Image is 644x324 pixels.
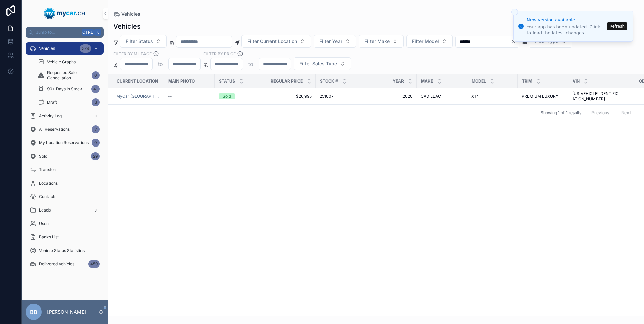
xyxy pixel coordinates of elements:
span: Vehicle Status Statistics [39,248,85,253]
a: MyCar [GEOGRAPHIC_DATA] [116,94,160,99]
a: Sold [219,93,261,99]
span: BB [30,308,37,316]
span: Jump to... [36,30,79,35]
a: Users [26,218,104,230]
span: Delivered Vehicles [39,261,74,267]
a: -- [168,94,211,99]
span: Draft [47,100,57,105]
span: Requested Sale Cancellation [47,70,89,81]
span: CADILLAC [421,94,441,99]
h1: Vehicles [113,22,141,31]
span: Activity Log [39,113,62,119]
span: Sold [39,154,47,159]
button: Select Button [314,35,356,48]
span: PREMIUM LUXURY [522,94,558,99]
p: [PERSON_NAME] [47,309,86,315]
span: Trim [522,78,532,84]
div: scrollable content [22,38,108,279]
a: 251007 [320,94,362,99]
button: Select Button [294,57,351,70]
label: Filter By Mileage [113,51,152,57]
a: Transfers [26,164,104,176]
span: VIN [573,78,580,84]
a: Vehicles [113,11,140,18]
label: FILTER BY PRICE [203,51,236,57]
span: Year [393,78,404,84]
span: 90+ Days In Stock [47,86,82,92]
button: Refresh [607,22,627,30]
p: to [248,60,253,68]
span: All Reservations [39,127,70,132]
span: Ctrl [82,29,94,36]
span: Locations [39,181,58,186]
a: Vehicle Status Statistics [26,245,104,257]
a: My Location Reservations0 [26,137,104,149]
span: Current Location [117,78,158,84]
div: Sold [223,93,231,99]
span: My Location Reservations [39,140,89,145]
span: Filter Current Location [247,38,297,45]
div: 459 [88,260,100,268]
span: Contacts [39,194,56,199]
span: Showing 1 of 1 results [541,110,581,116]
span: Filter Status [126,38,153,45]
a: Locations [26,177,104,189]
div: Your app has been updated. Click to load the latest changes [527,24,605,36]
span: Users [39,221,50,226]
div: 329 [80,44,91,53]
div: 29 [91,152,100,160]
span: 251007 [320,94,334,99]
span: Vehicles [39,46,55,51]
button: Clear [511,39,519,44]
a: CADILLAC [421,94,463,99]
a: PREMIUM LUXURY [522,94,564,99]
span: Main Photo [168,78,195,84]
a: Activity Log [26,110,104,122]
button: Select Button [406,35,453,48]
span: Vehicles [121,11,140,18]
span: Transfers [39,167,57,172]
button: Select Button [241,35,311,48]
span: Banks List [39,234,59,240]
span: Leads [39,207,51,213]
a: Sold29 [26,150,104,162]
a: Delivered Vehicles459 [26,258,104,270]
button: Jump to...CtrlK [26,27,104,38]
div: 0 [92,139,100,147]
div: New version available [527,17,605,23]
span: Model [472,78,486,84]
span: -- [168,94,172,99]
a: Leads [26,204,104,216]
img: App logo [44,8,85,19]
p: to [158,60,163,68]
span: Status [219,78,235,84]
span: Filter Sales Type [299,60,337,67]
a: Draft3 [34,96,104,108]
span: Vehicle Graphs [47,59,76,65]
a: Requested Sale Cancellation0 [34,69,104,82]
a: Vehicle Graphs [34,56,104,68]
a: Vehicles329 [26,42,104,55]
span: Make [421,78,433,84]
div: 41 [91,85,100,93]
a: All Reservations7 [26,123,104,135]
span: XT4 [471,94,479,99]
span: Filter Make [364,38,390,45]
a: 90+ Days In Stock41 [34,83,104,95]
a: Banks List [26,231,104,243]
a: $26,995 [269,94,312,99]
div: 3 [92,98,100,106]
span: Filter Model [412,38,439,45]
a: 2020 [370,94,413,99]
div: 0 [92,71,100,79]
span: K [95,30,100,35]
a: [US_VEHICLE_IDENTIFICATION_NUMBER] [572,91,620,102]
span: Stock # [320,78,338,84]
a: XT4 [471,94,514,99]
button: Select Button [359,35,404,48]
